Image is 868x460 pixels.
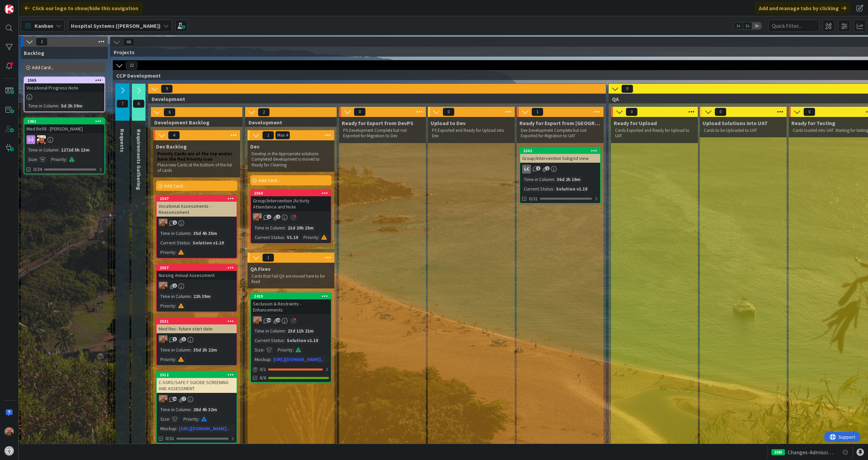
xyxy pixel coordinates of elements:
[253,356,271,363] div: Mockup
[342,120,413,126] span: Ready for Export from DevPS
[159,346,191,354] div: Time in Column
[251,293,331,299] div: 2429
[159,406,191,413] div: Time in Column
[788,448,836,456] span: Changes-Admission and Annual Medical H & P Assessment
[554,176,555,183] span: :
[24,77,104,92] div: 2565Vocational Progress Note
[284,234,285,241] span: :
[734,22,743,29] span: 1x
[253,234,284,241] div: Current Status
[157,202,237,217] div: Vocational Assessments -Reassessment
[176,425,177,432] span: :
[21,2,142,14] div: Click our logo to show/hide this navigation
[191,346,192,354] span: :
[704,128,783,133] p: Cards to be Uploaded to UAT
[258,177,280,183] span: Add Card...
[157,282,237,291] div: JS
[273,356,323,362] a: [URL][DOMAIN_NAME]..
[252,274,330,285] p: Cards that Fail QA are moved here to be fixed
[251,299,331,314] div: Seclusion & Restraints - Enhancements
[136,129,142,190] span: Requirements Gathering
[715,108,726,116] span: 0
[191,239,225,246] div: Solution v1.19
[277,134,288,137] div: Max 4
[159,395,167,404] img: JS
[168,131,180,139] span: 4
[157,271,237,280] div: Nursing Annual Assessment
[179,425,229,432] a: [URL][DOMAIN_NAME]..
[354,108,366,116] span: 0
[250,265,271,272] span: QA Fixes
[432,128,511,139] p: PS Exported and Ready for Upload into Dev
[59,146,91,154] div: 1272d 5h 13m
[157,196,237,217] div: 2547Vocational Assessments -Reassessment
[191,229,192,237] span: :
[752,22,761,29] span: 3x
[251,293,331,314] div: 2429Seclusion & Restraints - Enhancements
[159,248,175,256] div: Priority
[157,219,237,227] div: JS
[251,365,331,374] div: 0/1
[622,85,633,93] span: 0
[27,78,104,83] div: 2565
[285,224,286,232] span: :
[523,148,600,153] div: 2542
[133,100,144,108] span: 6
[768,20,819,32] input: Quick Filter...
[755,2,850,14] div: Add and manage tabs by clicking
[33,166,42,173] span: 0/34
[253,316,262,325] img: JS
[164,108,175,116] span: 6
[522,185,553,193] div: Current Status
[260,366,266,373] span: 0 / 1
[703,120,768,126] span: Upload Solutions into UAT
[37,156,38,163] span: :
[157,372,237,378] div: 2512
[545,166,550,171] span: 1
[159,425,176,432] div: Mockup
[175,302,176,309] span: :
[157,335,237,344] div: JS
[253,337,284,344] div: Current Status
[276,346,293,354] div: Priority
[267,215,271,219] span: 1
[191,406,192,413] span: :
[152,96,597,102] span: Development
[626,108,637,116] span: 0
[71,22,161,29] b: Hospital Systems ([PERSON_NAME])
[159,239,190,246] div: Current Status
[157,162,236,174] p: Place new Cards at the bottom of the list of cards
[35,22,53,30] span: Kanban
[26,156,37,163] div: Size
[58,102,59,109] span: :
[58,146,59,154] span: :
[4,427,14,437] img: JS
[123,38,135,46] span: 66
[169,415,170,423] span: :
[532,108,543,116] span: 1
[157,318,237,324] div: 2531
[263,346,264,354] span: :
[157,151,233,162] strong: Priority Cards are at the top and/or have the Red Priority Icon
[253,213,262,222] img: JS
[522,176,554,183] div: Time in Column
[26,146,58,154] div: Time in Column
[253,224,285,232] div: Time in Column
[254,294,331,299] div: 2429
[251,190,331,196] div: 2560
[157,378,237,393] div: C-SSRS/SAFE-T SUICIDE SCREENING AND ASSESSMENT
[271,356,272,363] span: :
[4,446,14,456] img: avatar
[286,224,315,232] div: 21d 20h 15m
[318,234,319,241] span: :
[520,148,600,163] div: 2542Group/Intervention Subgrid view
[250,143,259,150] span: Dev
[284,337,285,344] span: :
[159,282,167,291] img: JS
[343,128,422,139] p: PS Development Complete but not Exported for Migration to Dev
[173,337,177,341] span: 3
[192,406,219,413] div: 28d 4h 32m
[117,100,128,108] span: 7
[182,397,186,401] span: 7
[159,415,169,423] div: Size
